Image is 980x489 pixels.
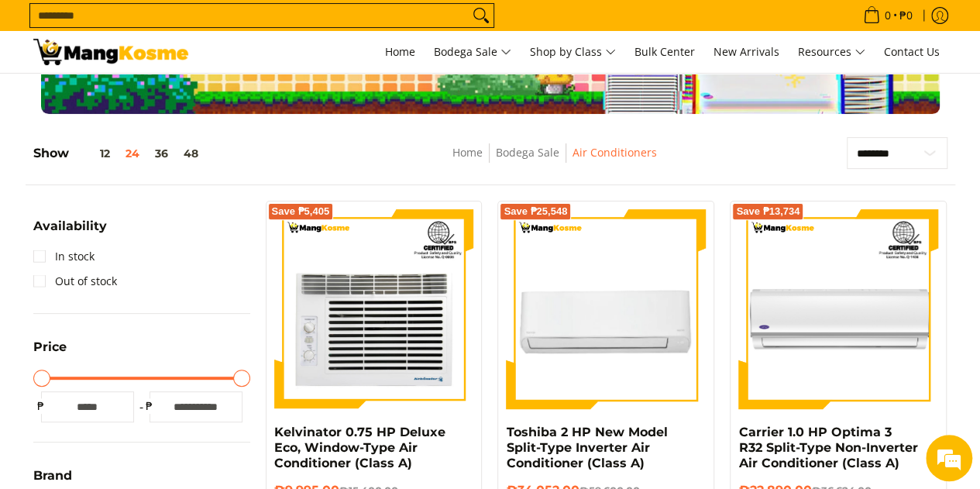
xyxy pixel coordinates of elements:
div: Chat with us now [81,87,260,107]
span: Price [33,341,67,353]
span: Resources [798,43,865,62]
span: Shop by Class [530,43,616,62]
button: 48 [176,147,206,160]
span: New Arrivals [714,44,779,59]
span: Save ₱13,734 [736,207,799,216]
a: Resources [790,31,873,73]
a: Toshiba 2 HP New Model Split-Type Inverter Air Conditioner (Class A) [506,425,667,470]
h5: Show [33,146,206,161]
button: 36 [147,147,176,160]
button: Search [469,4,493,27]
span: Home [385,44,415,59]
a: New Arrivals [706,31,787,73]
a: Carrier 1.0 HP Optima 3 R32 Split-Type Non-Inverter Air Conditioner (Class A) [738,425,917,470]
textarea: Type your message and hit 'Enter' [8,325,295,379]
a: Bodega Sale [426,31,519,73]
nav: Main Menu [204,31,947,73]
a: Air Conditioners [573,145,657,160]
a: Bodega Sale [496,145,559,160]
span: Bodega Sale [434,43,511,62]
a: Contact Us [876,31,947,73]
a: Home [377,31,423,73]
span: Contact Us [884,44,940,59]
a: In stock [33,244,95,269]
span: Bulk Center [634,44,695,59]
span: 0 [882,10,893,21]
a: Bulk Center [627,31,703,73]
a: Out of stock [33,269,117,294]
a: Home [452,145,483,160]
span: ₱ [33,398,49,414]
a: Kelvinator 0.75 HP Deluxe Eco, Window-Type Air Conditioner (Class A) [274,425,445,470]
span: Save ₱5,405 [272,207,330,216]
nav: Breadcrumbs [343,143,766,178]
span: ₱ [142,398,157,414]
summary: Open [33,341,67,365]
img: Kelvinator 0.75 HP Deluxe Eco, Window-Type Air Conditioner (Class A) [274,209,474,409]
button: 12 [69,147,118,160]
div: Minimize live chat window [254,8,291,45]
span: Save ₱25,548 [504,207,567,216]
span: We're online! [90,146,214,302]
span: Availability [33,220,107,232]
span: Brand [33,470,72,482]
img: Toshiba 2 HP New Model Split-Type Inverter Air Conditioner (Class A) [506,209,706,409]
span: • [858,7,917,24]
span: ₱0 [897,10,915,21]
img: Carrier 1.0 HP Optima 3 R32 Split-Type Non-Inverter Air Conditioner (Class A) [738,209,938,409]
summary: Open [33,220,107,244]
a: Shop by Class [522,31,624,73]
button: 24 [118,147,147,160]
img: Bodega Sale Aircon l Mang Kosme: Home Appliances Warehouse Sale [33,39,188,65]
